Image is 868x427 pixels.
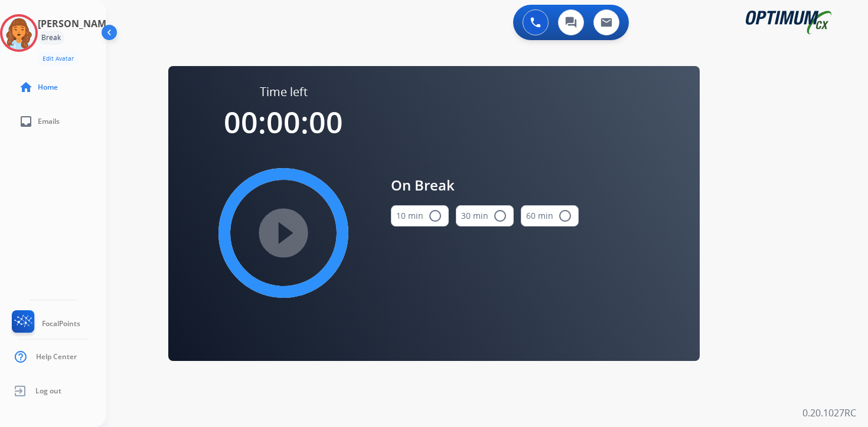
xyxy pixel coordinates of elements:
[224,102,343,142] span: 00:00:00
[36,352,77,362] span: Help Center
[38,117,60,126] span: Emails
[38,31,64,45] div: Break
[38,17,115,31] h3: [PERSON_NAME]
[428,209,442,223] mat-icon: radio_button_unchecked
[2,17,35,50] img: avatar
[42,319,80,329] span: FocalPoints
[391,205,449,226] button: 10 min
[19,114,33,129] mat-icon: inbox
[38,83,58,92] span: Home
[456,205,514,226] button: 30 min
[35,386,61,396] span: Log out
[802,406,856,420] p: 0.20.1027RC
[493,209,507,223] mat-icon: radio_button_unchecked
[19,80,33,94] mat-icon: home
[9,310,80,337] a: FocalPoints
[260,84,308,100] span: Time left
[558,209,572,223] mat-icon: radio_button_unchecked
[38,52,79,65] button: Edit Avatar
[521,205,579,226] button: 60 min
[391,175,579,196] span: On Break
